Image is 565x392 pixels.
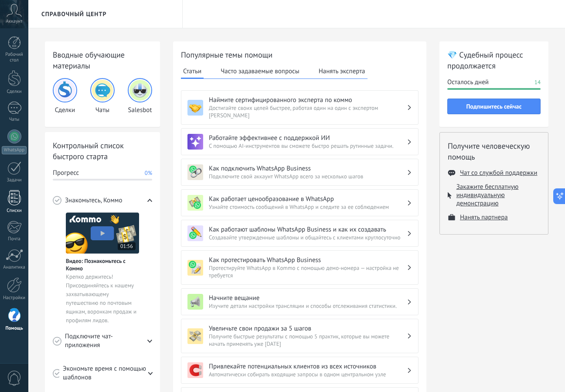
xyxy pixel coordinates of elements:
font: Salesbot [128,106,152,114]
font: Изучите детали настройки трансляции и способы отслеживания статистики. [209,302,397,310]
font: Прогресс [53,169,79,177]
font: Чаты [9,116,20,123]
font: Работайте эффективнее с поддержкой ИИ [209,134,330,142]
font: Получите человеческую помощь [448,141,530,162]
font: 0% [145,169,152,177]
img: Видео знакомства [66,212,139,254]
font: 14 [534,78,541,86]
button: Чат со службой поддержки [460,169,537,177]
font: Сделки [55,106,75,114]
font: Статьи [183,67,201,75]
font: Подключите чат-приложения [65,332,113,349]
button: Нанять партнера [460,213,508,222]
font: Наймите сертифицированного эксперта по коммо [209,96,352,104]
button: Закажите бесплатную индивидуальную демонстрацию [456,183,540,208]
font: Как протестировать WhatsApp Business [209,256,321,264]
font: WhatsApp [4,147,24,153]
font: Автоматически собирать входящие запросы в одном центральном узле [209,371,386,378]
font: С помощью AI-инструментов вы сможете быстро решать рутинные задачи. [209,142,393,150]
font: Аккаунт [6,18,23,24]
font: Задачи [7,177,21,183]
font: Рабочий стол [5,51,23,63]
font: Нанять эксперта [319,67,365,75]
font: 💎 Судебный процесс продолжается [447,50,523,71]
font: Помощь [5,325,23,331]
font: Чаты [95,106,109,114]
font: Начните вещание [209,294,259,302]
button: Подпишитесь сейчас [447,99,541,114]
font: Часто задаваемые вопросы [221,67,300,75]
font: Как подключить WhatsApp Business [209,164,311,173]
font: Подключите свой аккаунт WhatsApp всего за несколько шагов [209,173,363,180]
font: Видео: Познакомьтесь с Коммо [66,257,126,272]
font: Крепко держитесь! Присоединяйтесь к нашему захватывающему путешествию по почтовым ящикам, воронка... [66,273,136,324]
font: Увеличьте свои продажи за 5 шагов [209,324,311,333]
font: Настройки [3,295,25,301]
button: Нанять эксперта [317,65,368,78]
font: Сделки [7,89,21,95]
font: Осталось дней [447,78,489,86]
font: Экономьте время с помощью шаблонов [63,365,146,382]
font: Закажите бесплатную индивидуальную демонстрацию [456,183,519,208]
font: Знакомьтесь, Коммо [65,196,123,205]
font: Вводные обучающие материалы [53,50,125,71]
font: Контрольный список быстрого старта [53,140,124,161]
font: Узнайте стоимость сообщений в WhatsApp и следите за ее соблюдением [209,203,389,211]
font: Аналитика [3,264,25,270]
font: Списки [7,208,21,214]
font: Создавайте утвержденные шаблоны и общайтесь с клиентами круглосуточно [209,234,400,241]
font: Популярные темы помощи [181,50,272,60]
font: Достигайте своих целей быстрее, работая один на один с экспертом [PERSON_NAME] [209,104,378,119]
font: Получите быстрые результаты с помощью 5 практик, которые вы можете начать применять уже [DATE] [209,333,389,348]
font: Протестируйте WhatsApp в Kommo с помощью демо-номера — настройка не требуется [209,264,399,279]
button: Часто задаваемые вопросы [218,65,302,78]
button: Статьи [181,65,204,79]
font: Привлекайте потенциальных клиентов из всех источников [209,362,376,371]
font: Подпишитесь сейчас [466,102,521,110]
font: Справочный центр [41,10,106,18]
font: Как работает ценообразование в WhatsApp [209,195,334,203]
font: Почта [8,236,20,242]
font: Как работают шаблоны WhatsApp Business и как их создавать [209,225,386,234]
